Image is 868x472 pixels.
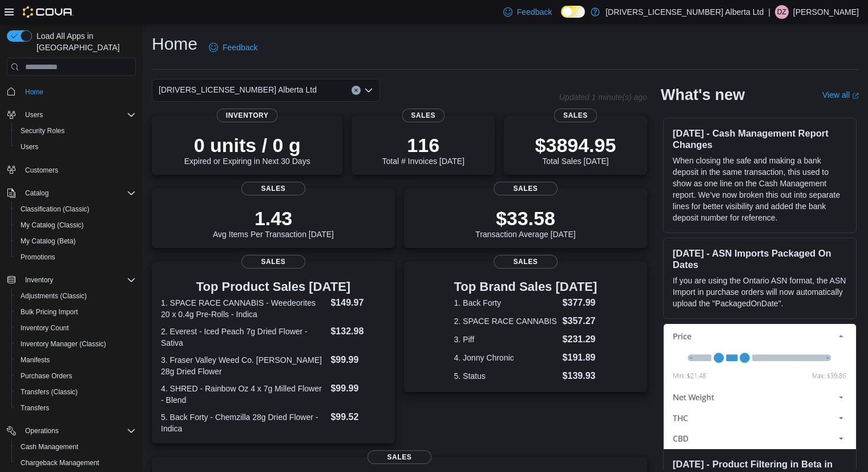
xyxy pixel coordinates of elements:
p: When closing the safe and making a bank deposit in the same transaction, this used to show as one... [673,155,847,223]
a: Cash Management [16,440,83,454]
a: Users [16,140,43,154]
a: Transfers [16,401,54,415]
span: Manifests [16,353,136,367]
span: Sales [554,109,597,122]
a: Purchase Orders [16,369,77,383]
span: Home [21,84,136,98]
dd: $149.97 [330,296,385,310]
dd: $99.52 [330,410,385,424]
span: Security Roles [21,126,64,135]
dt: 5. Back Forty - Chemzilla 28g Dried Flower - Indica [161,411,326,434]
h3: Top Product Sales [DATE] [161,280,386,294]
span: Sales [402,109,445,122]
a: Inventory Count [16,321,74,335]
button: Inventory [21,273,58,287]
span: Inventory [21,273,136,287]
button: Manifests [11,352,140,368]
a: Customers [21,163,63,177]
span: Transfers (Classic) [21,387,78,397]
span: Inventory Manager (Classic) [16,337,136,351]
button: Users [11,139,140,155]
span: Sales [241,182,305,195]
button: Transfers [11,400,140,416]
button: Purchase Orders [11,368,140,384]
span: My Catalog (Classic) [21,221,84,230]
dt: 2. SPACE RACE CANNABIS [454,315,558,327]
span: My Catalog (Beta) [21,237,76,246]
a: Feedback [204,36,262,59]
span: [DRIVERS_LICENSE_NUMBER] Alberta Ltd [159,83,317,97]
button: Catalog [2,185,140,201]
div: Transaction Average [DATE] [475,207,576,239]
span: Sales [494,182,558,195]
button: Clear input [352,86,361,95]
span: Transfers (Classic) [16,385,136,399]
button: Catalog [21,186,53,200]
button: Users [21,108,47,122]
span: Catalog [21,186,136,200]
span: Purchase Orders [16,369,136,383]
button: Transfers (Classic) [11,384,140,400]
div: Expired or Expiring in Next 30 Days [184,134,310,166]
dd: $99.99 [330,353,385,367]
dt: 3. Fraser Valley Weed Co. [PERSON_NAME] 28g Dried Flower [161,354,326,377]
span: My Catalog (Beta) [16,234,136,248]
dd: $139.93 [563,369,597,383]
p: If you are using the Ontario ASN format, the ASN Import in purchase orders will now automatically... [673,275,847,309]
span: Classification (Classic) [21,205,90,214]
h3: Top Brand Sales [DATE] [454,280,597,294]
span: Adjustments (Classic) [16,289,136,303]
span: Customers [25,166,58,175]
span: Promotions [21,253,55,262]
a: Chargeback Management [16,456,104,470]
span: Chargeback Management [16,456,136,470]
dd: $231.29 [563,333,597,346]
dd: $191.89 [563,351,597,365]
span: Adjustments (Classic) [21,291,87,301]
button: Inventory [2,272,140,288]
span: Users [21,108,136,122]
button: Operations [2,423,140,439]
h2: What's new [661,86,745,104]
span: Users [16,140,136,154]
div: Total Sales [DATE] [535,134,616,166]
dd: $132.98 [330,325,385,338]
h3: [DATE] - ASN Imports Packaged On Dates [673,247,847,270]
p: [DRIVERS_LICENSE_NUMBER] Alberta Ltd [605,5,764,19]
a: My Catalog (Classic) [16,218,88,232]
p: 0 units / 0 g [184,134,310,157]
button: Chargeback Management [11,455,140,471]
span: Manifests [21,355,50,365]
span: Chargeback Management [21,458,99,467]
p: $33.58 [475,207,576,230]
img: Cova [23,6,74,18]
span: Purchase Orders [21,371,72,381]
span: Inventory [217,109,278,122]
svg: External link [852,93,859,99]
p: 1.43 [213,207,334,230]
a: Inventory Manager (Classic) [16,337,111,351]
dt: 5. Status [454,370,558,382]
a: Manifests [16,353,54,367]
span: Inventory Count [21,323,69,333]
span: Classification (Classic) [16,202,136,216]
p: $3894.95 [535,134,616,157]
div: Avg Items Per Transaction [DATE] [213,207,334,239]
span: Sales [494,255,558,269]
span: Load All Apps in [GEOGRAPHIC_DATA] [32,30,136,53]
span: DZ [777,5,786,19]
span: Operations [25,426,59,435]
button: Classification (Classic) [11,201,140,217]
button: Customers [2,162,140,178]
span: Operations [21,424,136,438]
button: Inventory Count [11,320,140,336]
dd: $357.27 [563,314,597,328]
button: Promotions [11,249,140,265]
a: Adjustments (Classic) [16,289,91,303]
input: Dark Mode [561,6,585,18]
h3: [DATE] - Cash Management Report Changes [673,127,847,150]
a: Bulk Pricing Import [16,305,83,319]
button: Operations [21,424,63,438]
p: [PERSON_NAME] [793,5,859,19]
a: Security Roles [16,124,69,138]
